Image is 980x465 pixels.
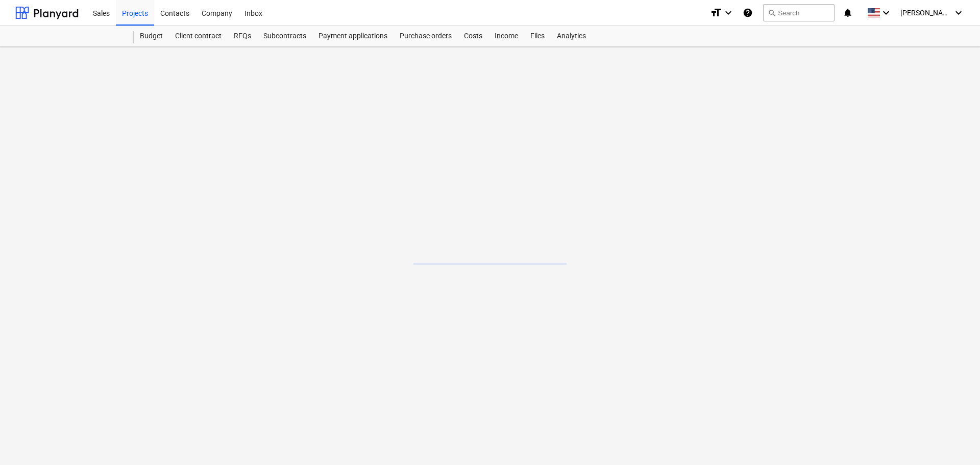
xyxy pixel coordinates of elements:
i: format_size [710,7,722,19]
i: Knowledge base [743,7,753,19]
a: Subcontracts [257,26,312,46]
span: search [768,9,776,17]
a: Analytics [551,26,592,46]
a: Client contract [169,26,228,46]
a: Costs [458,26,488,46]
span: [PERSON_NAME] [900,9,951,17]
a: Income [488,26,524,46]
a: RFQs [228,26,257,46]
i: keyboard_arrow_down [722,7,734,19]
i: notifications [843,7,853,19]
i: keyboard_arrow_down [952,7,965,19]
a: Files [524,26,551,46]
i: keyboard_arrow_down [880,7,892,19]
a: Budget [134,26,169,46]
button: Search [763,4,835,21]
a: Purchase orders [394,26,458,46]
a: Payment applications [312,26,394,46]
